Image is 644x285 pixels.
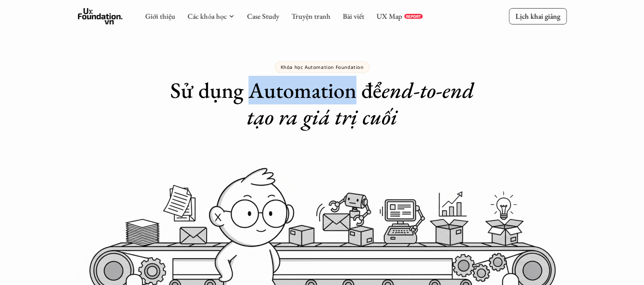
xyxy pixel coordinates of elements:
[145,11,175,21] a: Giới thiệu
[281,64,364,70] p: Khóa học Automation Foundation
[247,11,279,21] a: Case Study
[515,11,560,21] p: Lịch khai giảng
[404,14,422,19] a: REPORT
[406,14,421,19] p: REPORT
[376,11,402,21] a: UX Map
[509,8,567,24] a: Lịch khai giảng
[291,11,330,21] a: Truyện tranh
[159,77,485,130] h1: Sử dụng Automation để
[343,11,364,21] a: Bài viết
[187,11,226,21] a: Các khóa học
[247,76,479,131] em: end-to-end tạo ra giá trị cuối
